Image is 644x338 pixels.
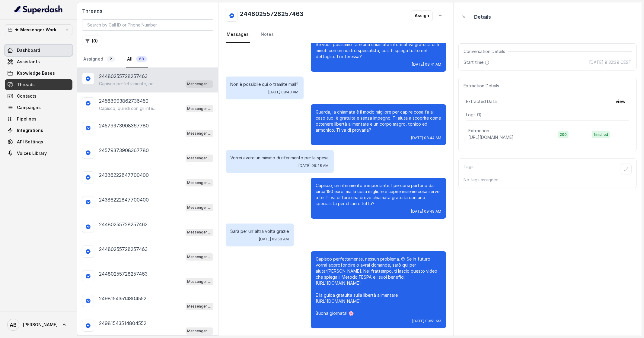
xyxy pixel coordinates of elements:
[226,27,446,43] nav: Tabs
[316,256,441,316] p: Capisco perfettamente, nessun problema. 😊 Se in futuro vorrai approfondire o avrai domande, sarò ...
[412,319,441,324] span: [DATE] 09:51 AM
[187,130,212,136] p: Messenger Metodo FESPA v2
[99,270,148,277] p: 24480255728257463
[226,27,250,43] a: Messages
[136,56,147,62] span: 68
[99,73,148,80] p: 24480255728257463
[82,51,213,67] nav: Tabs
[17,139,43,145] span: API Settings
[589,59,632,65] span: [DATE] 8:32:39 CEST
[240,10,304,22] h2: 24480255728257463
[5,68,72,79] a: Knowledge Bases
[466,99,497,105] span: Extracted Data
[126,51,148,67] a: All68
[5,45,72,56] a: Dashboard
[82,7,213,14] h2: Threads
[468,135,514,140] span: [URL][DOMAIN_NAME]
[99,221,148,228] p: 24480255728257463
[10,322,17,328] text: AB
[612,96,629,107] button: view
[17,70,55,76] span: Knowledge Bases
[14,26,63,33] p: ★ Messenger Workspace
[231,81,299,87] p: Non è possibile qui o tramite mail?
[5,316,72,333] a: [PERSON_NAME]
[17,47,40,53] span: Dashboard
[5,125,72,136] a: Integrations
[187,279,212,285] p: Messenger Metodo FESPA v2
[17,127,43,133] span: Integrations
[187,254,212,260] p: Messenger Metodo FESPA v2
[99,320,146,327] p: 24981543514804552
[316,109,441,133] p: Guarda, la chiamata è il modo migliore per capire cosa fa al caso tuo, è gratuita e senza impegno...
[99,105,157,111] p: Capisco, quindi con gli integratori hai avuto risultati ma non è stato sostenibile a lungo termin...
[269,90,299,95] span: [DATE] 08:43 AM
[187,328,212,334] p: Messenger Metodo FESPA v2
[99,122,149,129] p: 24579373908367780
[464,177,632,183] p: No tags assigned
[82,19,213,31] input: Search by Call ID or Phone Number
[82,51,116,67] a: Assigned2
[474,13,491,20] p: Details
[5,102,72,113] a: Campaigns
[5,114,72,124] a: Pipelines
[231,228,289,234] p: Sarà per un'altra volta grazie
[99,171,149,179] p: 24386222847700400
[464,164,473,174] p: Tags
[411,136,441,140] span: [DATE] 08:44 AM
[99,246,148,253] p: 24480255728257463
[468,128,489,134] p: Extraction
[259,237,289,242] span: [DATE] 09:50 AM
[187,180,212,186] p: Messenger Metodo FESPA v2
[187,205,212,211] p: Messenger Metodo FESPA v2
[464,49,508,55] span: Conversation Details
[411,10,433,21] button: Assign
[99,81,157,87] p: Capisco perfettamente, nessun problema. 😊 Se in futuro vorrai approfondire o avrai domande, sarò ...
[17,116,37,122] span: Pipelines
[17,93,37,99] span: Contacts
[23,322,58,328] span: [PERSON_NAME]
[592,131,610,138] span: finished
[187,106,212,112] p: Messenger Metodo FESPA v2
[99,196,149,203] p: 24386222847700400
[99,97,148,105] p: 24568993862736450
[17,105,41,111] span: Campaigns
[17,59,40,65] span: Assistants
[5,148,72,159] a: Voices Library
[558,131,569,138] span: 200
[466,112,629,118] p: Logs ( 1 )
[82,36,101,46] button: (0)
[5,91,72,102] a: Contacts
[231,155,329,161] p: Vorrei avere un minimo di riferimento per la spesa
[411,209,441,214] span: [DATE] 09:49 AM
[5,79,72,90] a: Threads
[316,183,441,207] p: Capisco, un riferimento è importante. I percorsi partono da circa 150 euro, ma la cosa migliore è...
[17,150,47,156] span: Voices Library
[99,295,146,302] p: 24981543514804552
[412,62,441,67] span: [DATE] 08:41 AM
[299,163,329,168] span: [DATE] 09:48 AM
[260,27,275,43] a: Notes
[17,82,35,88] span: Threads
[5,136,72,147] a: API Settings
[464,83,502,89] span: Extraction Details
[187,155,212,161] p: Messenger Metodo FESPA v2
[5,56,72,67] a: Assistants
[5,24,72,35] button: ★ Messenger Workspace
[187,81,212,87] p: Messenger Metodo FESPA v2
[187,303,212,309] p: Messenger Metodo FESPA v2
[464,59,491,65] span: Start time
[107,56,115,62] span: 2
[99,147,149,154] p: 24579373908367780
[187,229,212,235] p: Messenger Metodo FESPA v2
[14,5,63,14] img: light.svg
